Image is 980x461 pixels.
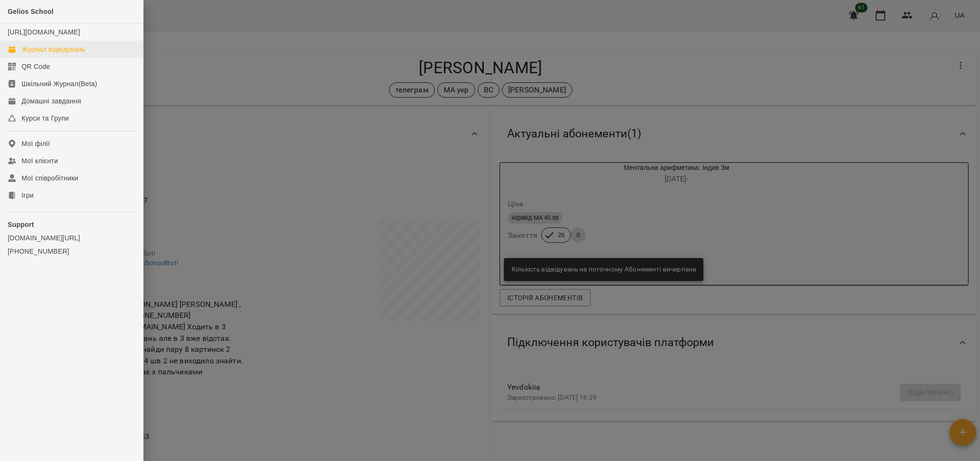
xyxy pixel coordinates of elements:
[22,79,97,89] div: Шкільний Журнал(Beta)
[8,8,54,15] span: Gelios School
[22,96,81,106] div: Домашні завдання
[22,191,33,200] div: Ігри
[22,156,58,166] div: Мої клієнти
[8,233,135,243] a: [DOMAIN_NAME][URL]
[8,220,135,229] p: Support
[22,45,85,54] div: Журнал відвідувань
[8,247,135,256] a: [PHONE_NUMBER]
[22,173,78,183] div: Мої співробітники
[22,139,50,148] div: Мої філії
[22,113,69,123] div: Курси та Групи
[8,28,80,36] a: [URL][DOMAIN_NAME]
[22,62,50,71] div: QR Code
